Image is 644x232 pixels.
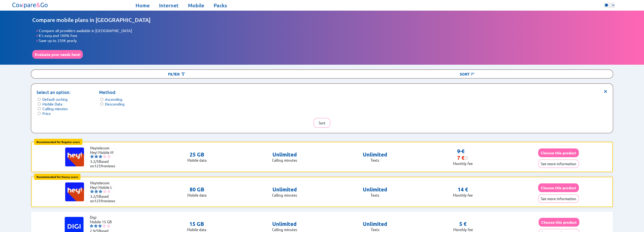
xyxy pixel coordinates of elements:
img: starnr2 [94,190,98,193]
img: starnr3 [99,155,102,158]
img: starnr1 [90,190,94,193]
img: starnr4 [102,224,106,228]
li: Digi [90,215,118,219]
li: Hey! Mobile L [90,185,118,190]
img: starnr1 [90,155,94,158]
span: ✓ [36,38,39,43]
div: 7 € [457,155,468,161]
p: Texts [363,227,387,232]
li: Heytelecom [90,146,118,150]
span: × [604,89,608,93]
li: Compare all providers available in [GEOGRAPHIC_DATA] [36,28,612,33]
label: Ascending [105,97,122,101]
img: Logo of Heytelecom [65,182,84,201]
p: Unlimited [272,151,297,158]
a: Internet [159,2,179,9]
li: Heytelecom [90,181,118,185]
p: Unlimited [272,221,297,227]
img: Logo of Heytelecom [65,148,84,166]
button: Choose this product [538,183,579,192]
p: 5 € [459,221,467,227]
li: Hey! Mobile M [90,150,118,155]
button: See more information [538,194,579,203]
p: Mobile data [187,193,206,197]
button: Evaluate your needs here! [32,50,83,59]
p: Calling minutes [272,227,297,232]
img: starnr5 [107,155,111,158]
img: Button open the sorting menu [470,72,475,76]
p: 80 GB [187,186,206,193]
a: Home [136,2,150,9]
p: Monthly fee [453,193,473,197]
button: See more information [538,160,579,168]
p: Monthly fee [453,161,473,166]
label: Default sorting [42,97,68,101]
p: Unlimited [363,151,387,158]
div: Sort [322,70,612,78]
h1: Compare mobile plans in [GEOGRAPHIC_DATA] [32,17,612,23]
a: Mobile [188,2,204,9]
p: Texts [363,158,387,162]
img: starnr3 [98,224,102,228]
label: Descending [105,101,124,106]
label: Calling minutes [42,106,68,111]
button: Sort [314,118,330,128]
p: 14 € [458,186,468,193]
p: Monthly fee [453,227,473,232]
img: starnr4 [103,155,107,158]
span: ✓ [36,28,39,33]
div: Filter [31,70,322,78]
b: Recommended for Regular users [36,140,80,144]
img: starnr3 [99,190,102,193]
li: Mobile 15 GB [90,219,118,224]
p: Calling minutes [272,158,297,162]
li: Based on reviews [90,194,118,203]
img: starnr5 [107,224,110,228]
button: Choose this product [538,148,579,157]
a: See more information [538,196,579,201]
img: starnr2 [94,155,98,158]
li: Save up to 250€ yearly [36,38,612,43]
p: Select an option: [36,89,71,96]
a: See more information [538,161,579,166]
span: 1259 [94,198,103,203]
span: 3.2/5 [90,194,99,198]
li: Based on reviews [90,159,118,168]
a: Packs [214,2,227,9]
a: Choose this product [538,186,579,190]
span: ✓ [36,33,39,38]
p: Unlimited [363,221,387,227]
a: Choose this product [539,220,579,224]
button: Choose this product [539,218,579,227]
p: Unlimited [363,186,387,193]
s: 9 € [457,148,464,154]
label: Price [42,111,51,116]
img: starnr4 [103,190,107,193]
img: information [464,156,468,160]
span: 3.2/5 [90,159,99,164]
img: Button open the filtering menu [181,72,185,76]
label: Mobile Data [42,101,62,106]
li: It's easy and 100% free [36,33,612,38]
p: 15 GB [187,221,206,227]
p: 25 GB [187,151,206,158]
img: starnr5 [107,190,111,193]
img: starnr1 [90,224,93,228]
p: Mobile data [187,158,206,162]
span: 1259 [94,164,103,168]
p: Method: [99,89,124,96]
p: Texts [363,193,387,197]
a: Choose this product [538,151,579,155]
img: Logo of Compare&Go [11,1,49,9]
img: starnr2 [94,224,98,228]
p: Calling minutes [272,193,297,197]
b: Recommended for Heavy users [36,175,78,179]
p: Mobile data [187,227,206,232]
p: Unlimited [272,186,297,193]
